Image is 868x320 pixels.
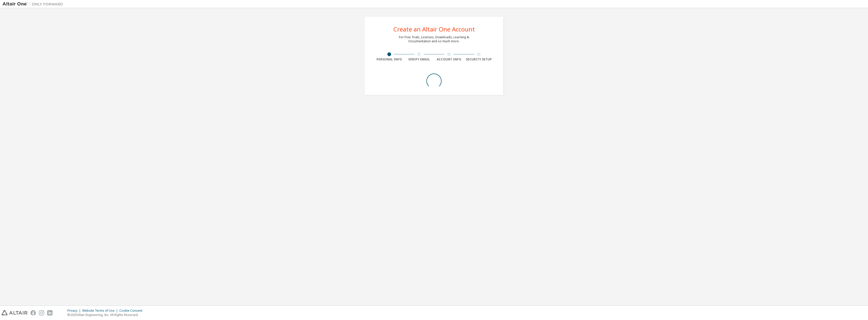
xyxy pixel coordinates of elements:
[67,309,82,313] div: Privacy
[31,310,36,315] img: facebook.svg
[82,309,119,313] div: Website Terms of Use
[47,310,52,315] img: linkedin.svg
[393,26,475,32] div: Create an Altair One Account
[374,57,404,61] div: Personal Info
[67,313,145,317] p: © 2025 Altair Engineering, Inc. All Rights Reserved.
[464,57,494,61] div: Security Setup
[434,57,464,61] div: Account Info
[2,310,28,315] img: altair_logo.svg
[119,309,145,313] div: Cookie Consent
[404,57,434,61] div: Verify Email
[3,2,66,7] img: Altair One
[39,310,44,315] img: instagram.svg
[399,35,469,43] div: For Free Trials, Licenses, Downloads, Learning & Documentation and so much more.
